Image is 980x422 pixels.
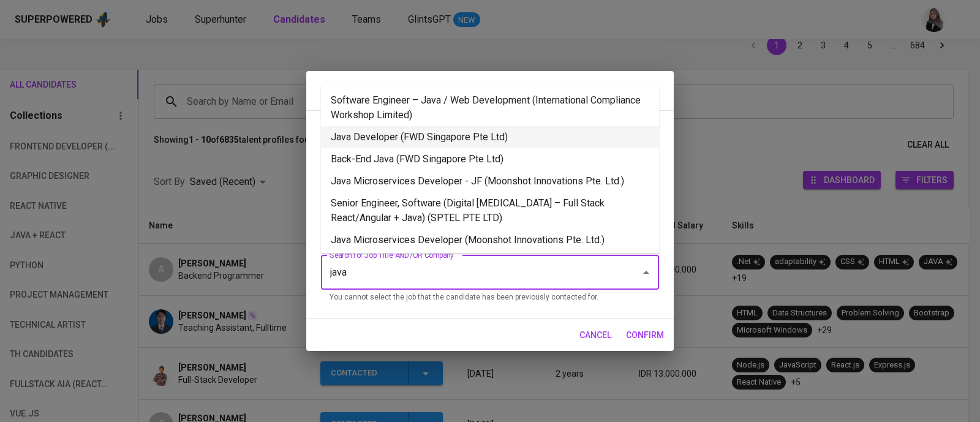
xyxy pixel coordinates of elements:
[321,229,659,251] li: Java Microservices Developer (Moonshot Innovations Pte. Ltd.)
[330,292,650,304] p: You cannot select the job that the candidate has been previously contacted for.
[579,328,611,343] span: cancel
[321,192,659,229] li: Senior Engineer, Software (Digital [MEDICAL_DATA] – Full Stack React/Angular + Java) (SPTEL PTE LTD)
[321,89,659,126] li: Software Engineer – Java / Web Development (International Compliance Workshop Limited)
[621,324,669,347] button: confirm
[638,264,655,281] button: Close
[321,126,659,148] li: Java Developer (FWD Singapore Pte Ltd)
[321,81,552,100] h6: Update Candidate's Status to 'Contacted'
[321,148,659,170] li: Back-End Java (FWD Singapore Pte Ltd)
[626,328,664,343] span: confirm
[321,170,659,192] li: Java Microservices Developer - JF (Moonshot Innovations Pte. Ltd.)
[575,324,616,347] button: cancel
